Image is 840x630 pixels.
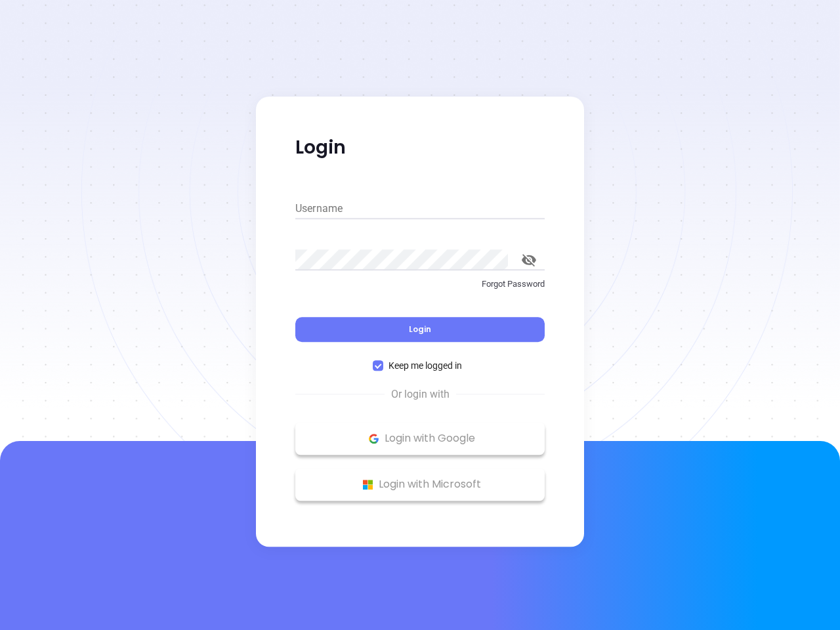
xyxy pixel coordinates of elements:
p: Login with Microsoft [302,474,538,494]
button: Login [295,317,545,342]
span: Login [409,324,431,335]
img: Microsoft Logo [360,476,376,493]
button: toggle password visibility [513,244,545,276]
p: Login with Google [302,429,538,448]
p: Forgot Password [295,278,545,291]
a: Forgot Password [295,278,545,301]
button: Google Logo Login with Google [295,422,545,455]
p: Login [295,136,545,159]
span: Or login with [385,387,456,402]
span: Keep me logged in [383,358,467,373]
button: Microsoft Logo Login with Microsoft [295,468,545,501]
img: Google Logo [366,430,382,447]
